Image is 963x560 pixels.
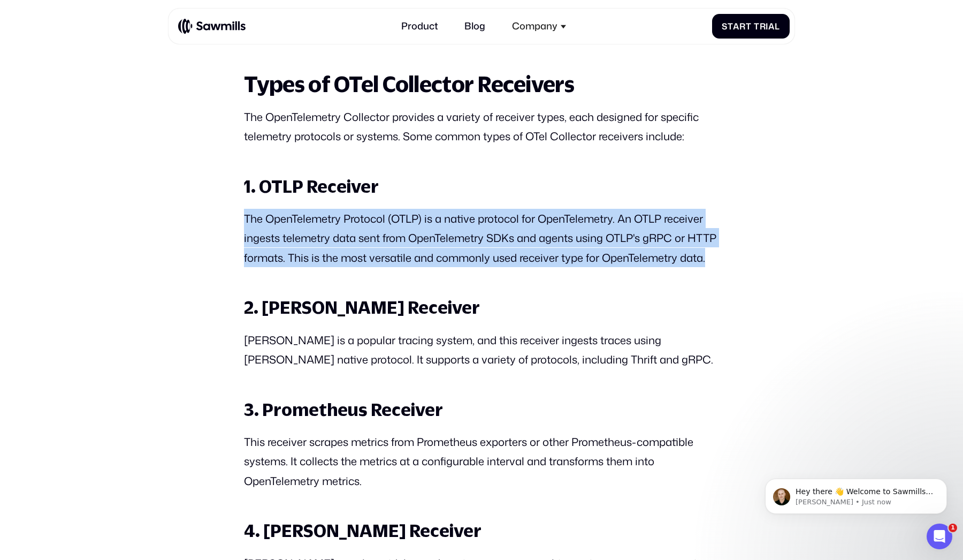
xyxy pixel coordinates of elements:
iframe: Intercom notifications message [749,456,963,531]
span: T [754,21,760,32]
span: r [739,21,746,32]
span: t [728,21,733,32]
div: Company [512,20,557,32]
span: i [766,21,768,32]
p: The OpenTelemetry Protocol (OTLP) is a native protocol for OpenTelemetry. An OTLP receiver ingest... [244,209,720,267]
strong: 2. [PERSON_NAME] Receiver [244,297,480,317]
a: Blog [457,13,493,40]
span: a [733,21,739,32]
span: t [746,21,752,32]
span: l [775,21,780,32]
strong: 3. Prometheus Receiver [244,399,443,420]
strong: 4. [PERSON_NAME] Receiver [244,520,481,541]
a: Product [394,13,445,40]
strong: Types of OTel Collector Receivers [244,71,574,96]
strong: 1. OTLP Receiver [244,176,379,196]
a: StartTrial [712,14,790,39]
span: a [768,21,775,32]
span: S [722,21,728,32]
p: This receiver scrapes metrics from Prometheus exporters or other Prometheus-compatible systems. I... [244,432,720,490]
span: r [760,21,766,32]
span: 1 [949,524,957,532]
p: [PERSON_NAME] is a popular tracing system, and this receiver ingests traces using [PERSON_NAME] n... [244,330,720,369]
iframe: Intercom live chat [927,524,952,549]
div: Company [505,13,574,40]
p: The OpenTelemetry Collector provides a variety of receiver types, each designed for specific tele... [244,107,720,146]
p: In short, OTel Collector receivers serve as a bridge between your application’s telemetry data an... [244,4,720,43]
